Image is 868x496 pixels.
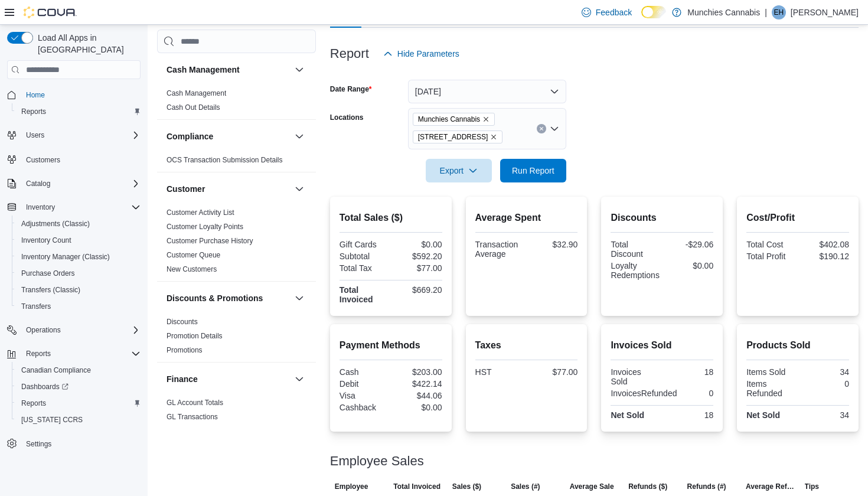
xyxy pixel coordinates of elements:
div: Cash [340,367,389,377]
h3: Discounts & Promotions [167,292,263,304]
button: Users [2,127,145,143]
h3: Report [330,47,369,61]
h3: Employee Sales [330,454,424,468]
h2: Discounts [611,211,713,225]
div: $44.06 [393,391,442,400]
div: Gift Cards [340,240,389,249]
span: Inventory Count [21,236,71,245]
button: Canadian Compliance [12,362,145,378]
button: Inventory [2,199,145,216]
span: Canadian Compliance [17,363,141,377]
div: HST [475,367,524,377]
span: Tips [805,482,819,491]
a: Customer Loyalty Points [167,223,243,231]
button: Inventory [21,200,60,214]
div: -$29.06 [664,240,713,249]
button: Catalog [2,175,145,192]
span: Purchase Orders [21,269,75,278]
a: Home [21,88,50,102]
div: $0.00 [664,261,713,270]
span: [STREET_ADDRESS] [418,131,488,143]
label: Locations [330,113,364,122]
span: Users [21,128,141,142]
div: 18 [664,410,713,420]
div: $422.14 [393,379,442,389]
span: Export [433,159,485,182]
span: Settings [26,439,51,449]
span: Home [21,87,141,102]
span: Reports [26,349,51,358]
span: Transfers (Classic) [17,283,141,297]
div: $0.00 [393,403,442,412]
span: Reports [21,107,46,116]
h2: Payment Methods [340,338,442,353]
div: Visa [340,391,389,400]
span: Average Refund [746,482,795,491]
span: Operations [26,325,61,335]
button: Remove Munchies Cannabis from selection in this group [482,116,490,123]
span: Inventory [26,203,55,212]
span: Catalog [26,179,50,188]
button: Inventory Manager (Classic) [12,249,145,265]
span: Purchase Orders [17,266,141,280]
div: Cashback [340,403,389,412]
a: Transfers (Classic) [17,283,85,297]
span: Sales ($) [452,482,481,491]
button: Open list of options [550,124,559,133]
h2: Cost/Profit [746,211,849,225]
div: Finance [157,396,316,429]
img: Cova [24,6,77,18]
div: $0.00 [393,240,442,249]
div: 34 [800,367,849,377]
a: Feedback [577,1,637,24]
span: Munchies Cannabis [413,113,495,126]
a: Dashboards [12,378,145,395]
nav: Complex example [7,81,141,483]
label: Date Range [330,84,372,94]
div: Total Tax [340,263,389,273]
a: Customer Activity List [167,208,234,217]
div: $32.90 [528,240,577,249]
span: Dashboards [17,380,141,394]
button: Reports [21,347,56,361]
div: $592.20 [393,252,442,261]
a: GL Account Totals [167,399,223,407]
button: Catalog [21,177,55,191]
div: Total Discount [611,240,660,259]
div: Subtotal [340,252,389,261]
span: Reports [17,396,141,410]
a: Purchase Orders [17,266,80,280]
button: Discounts & Promotions [167,292,290,304]
button: Clear input [537,124,546,133]
span: EH [774,5,784,19]
div: Debit [340,379,389,389]
span: Reports [21,399,46,408]
div: 0 [681,389,713,398]
h2: Taxes [475,338,578,353]
div: Items Sold [746,367,795,377]
div: $203.00 [393,367,442,377]
div: $77.00 [528,367,577,377]
strong: Net Sold [611,410,644,420]
span: Reports [21,347,141,361]
button: Transfers [12,298,145,315]
a: Customer Queue [167,251,220,259]
a: Inventory Count [17,233,76,247]
button: Customer [167,183,290,195]
button: Export [426,159,492,182]
h2: Products Sold [746,338,849,353]
p: | [765,5,767,19]
div: Cash Management [157,86,316,119]
button: Finance [167,373,290,385]
a: GL Transactions [167,413,218,421]
div: Loyalty Redemptions [611,261,660,280]
span: Inventory Manager (Classic) [17,250,141,264]
h3: Compliance [167,130,213,142]
span: Hide Parameters [397,48,459,60]
a: Settings [21,437,56,451]
h3: Finance [167,373,198,385]
span: Load All Apps in [GEOGRAPHIC_DATA] [33,32,141,56]
button: Users [21,128,49,142]
a: Adjustments (Classic) [17,217,94,231]
button: Operations [21,323,66,337]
